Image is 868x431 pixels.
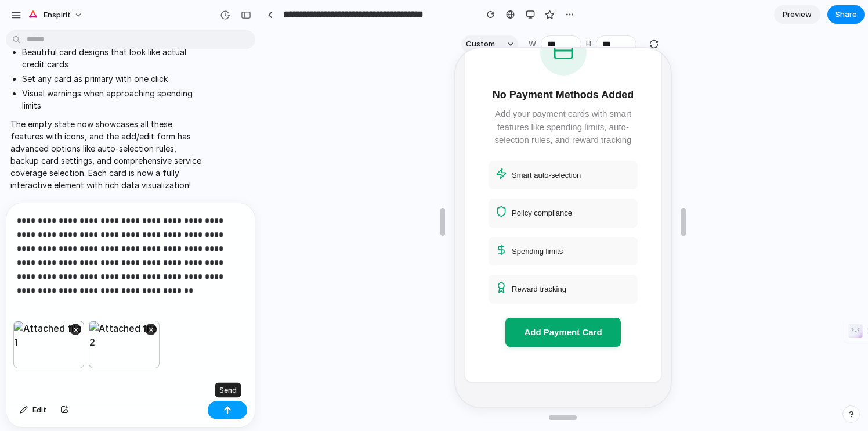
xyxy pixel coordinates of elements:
[44,9,71,21] span: Enspirit
[10,118,204,191] p: The empty state now showcases all these features with icons, and the add/edit form has advanced o...
[33,189,182,218] div: Spending limits
[33,39,182,55] h3: No Payment Methods Added
[14,401,52,419] button: Edit
[33,150,182,179] div: Policy compliance
[835,9,857,20] span: Share
[774,5,820,24] a: Preview
[33,59,182,99] p: Add your payment cards with smart features like spending limits, auto-selection rules, and reward...
[23,6,89,24] button: Enspirit
[22,46,204,70] li: Beautiful card designs that look like actual credit cards
[145,324,157,335] button: ×
[33,227,182,256] div: Reward tracking
[22,87,204,112] li: Visual warnings when approaching spending limits
[50,270,165,299] button: Add Payment Card
[32,404,46,416] span: Edit
[22,73,204,85] li: Set any card as primary with one click
[70,324,81,335] button: ×
[827,5,865,24] button: Share
[783,9,812,20] span: Preview
[461,35,518,53] button: Custom
[215,383,241,398] div: Send
[33,113,182,142] div: Smart auto-selection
